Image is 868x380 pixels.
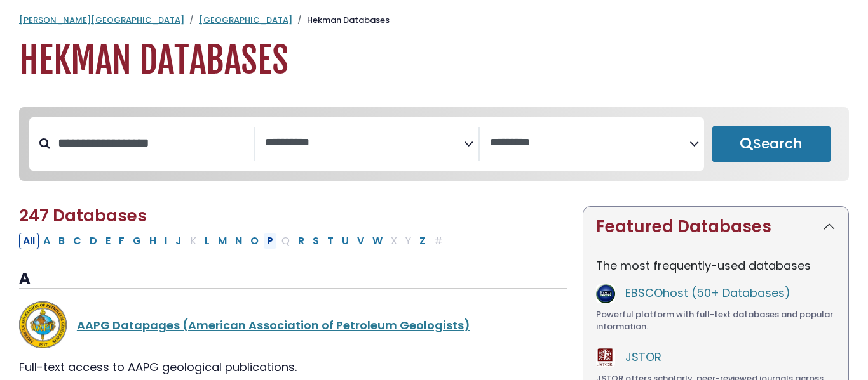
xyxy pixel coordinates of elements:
a: JSTOR [625,349,661,365]
button: Filter Results R [294,233,308,249]
button: Filter Results Z [416,233,430,249]
a: AAPG Datapages (American Association of Petroleum Geologists) [77,317,470,333]
h1: Hekman Databases [19,39,849,82]
h3: A [19,270,567,289]
button: Filter Results B [55,233,69,249]
nav: breadcrumb [19,14,849,27]
a: [GEOGRAPHIC_DATA] [199,14,292,26]
button: Submit for Search Results [712,126,831,162]
button: Filter Results N [231,233,246,249]
button: Filter Results E [102,233,114,249]
button: Filter Results A [39,233,54,249]
button: Filter Results S [309,233,323,249]
button: Filter Results D [86,233,101,249]
div: Alpha-list to filter by first letter of database name [19,232,448,248]
div: Full-text access to AAPG geological publications. [19,358,567,376]
button: Filter Results P [263,233,277,249]
button: Filter Results W [369,233,386,249]
textarea: Search [490,136,689,150]
button: Featured Databases [583,207,848,247]
button: Filter Results M [214,233,231,249]
textarea: Search [265,136,465,150]
button: Filter Results F [115,233,128,249]
button: Filter Results U [338,233,353,249]
button: Filter Results V [353,233,368,249]
li: Hekman Databases [292,14,390,27]
div: Powerful platform with full-text databases and popular information. [596,308,836,333]
nav: Search filters [19,107,849,181]
a: EBSCOhost (50+ Databases) [625,285,790,301]
button: Filter Results J [172,233,186,249]
button: Filter Results H [146,233,160,249]
button: Filter Results C [69,233,85,249]
button: Filter Results G [129,233,145,249]
p: The most frequently-used databases [596,257,836,274]
button: Filter Results O [247,233,262,249]
input: Search database by title or keyword [50,133,254,154]
button: All [19,233,39,249]
a: [PERSON_NAME][GEOGRAPHIC_DATA] [19,14,184,26]
span: 247 Databases [19,204,147,227]
button: Filter Results L [201,233,214,249]
button: Filter Results I [161,233,171,249]
button: Filter Results T [323,233,337,249]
